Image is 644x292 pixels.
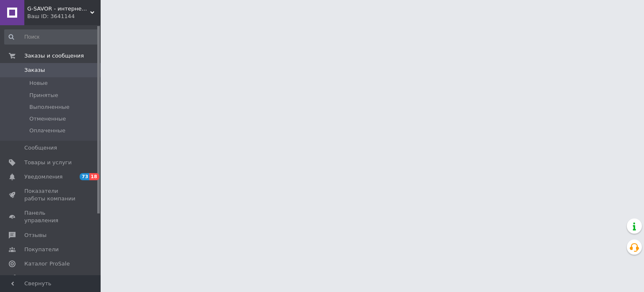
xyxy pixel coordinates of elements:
[24,144,57,152] span: Сообщения
[24,260,70,268] span: Каталог ProSale
[29,115,66,123] span: Отмененные
[29,92,58,99] span: Принятые
[24,52,84,60] span: Заказы и сообщения
[24,66,45,74] span: Заказы
[29,127,65,134] span: Оплаченные
[24,159,72,166] span: Товары и услуги
[27,13,101,20] div: Ваш ID: 3641144
[29,79,48,87] span: Новые
[29,103,70,111] span: Выполненные
[24,231,47,239] span: Отзывы
[24,246,59,253] span: Покупатели
[89,173,99,180] span: 18
[27,5,90,13] span: G-SAVOR - интернет-магазин сумок, обуви и аксессуаров
[4,29,99,45] input: Поиск
[24,274,55,282] span: Аналитика
[24,209,78,224] span: Панель управления
[80,173,89,180] span: 73
[24,187,78,203] span: Показатели работы компании
[24,173,62,181] span: Уведомления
